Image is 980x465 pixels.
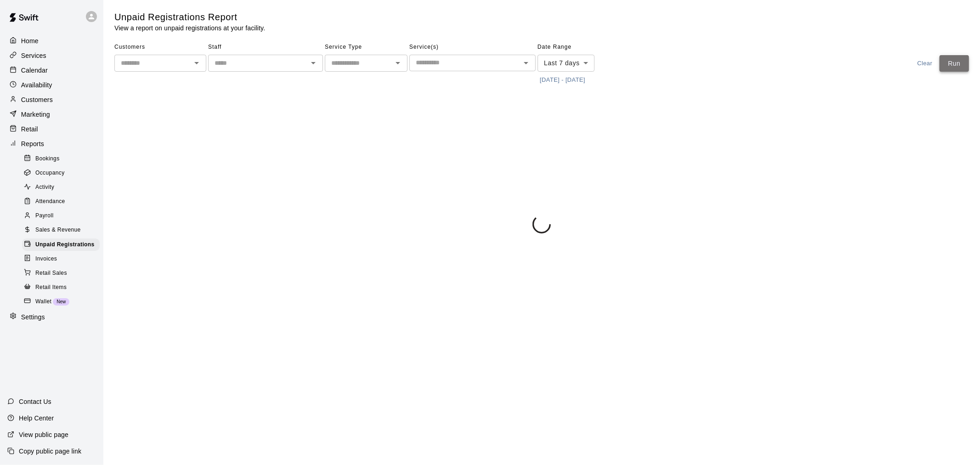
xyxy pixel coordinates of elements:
[21,36,39,45] p: Home
[7,137,96,151] a: Reports
[19,397,51,406] p: Contact Us
[21,110,50,119] p: Marketing
[22,210,100,222] div: Payroll
[190,57,203,69] button: Open
[21,66,48,75] p: Calendar
[35,211,53,221] span: Payroll
[22,266,103,280] a: Retail Sales
[22,181,103,195] a: Activity
[538,73,588,87] button: [DATE] - [DATE]
[22,280,103,295] a: Retail Items
[35,255,57,264] span: Invoices
[35,169,65,178] span: Occupancy
[35,154,60,164] span: Bookings
[391,57,404,69] button: Open
[7,122,96,136] a: Retail
[22,181,100,194] div: Activity
[22,167,100,180] div: Occupancy
[7,310,96,324] a: Settings
[35,183,54,192] span: Activity
[22,209,103,223] a: Payroll
[114,23,265,33] p: View a report on unpaid registrations at your facility.
[7,93,96,107] a: Customers
[114,11,265,23] h5: Unpaid Registrations Report
[22,295,100,308] div: WalletNew
[22,281,100,294] div: Retail Items
[19,414,54,423] p: Help Center
[910,55,940,72] button: Clear
[19,430,68,439] p: View public page
[21,125,38,134] p: Retail
[538,40,618,55] span: Date Range
[22,223,103,238] a: Sales & Revenue
[21,51,46,60] p: Services
[7,63,96,77] a: Calendar
[7,34,96,48] a: Home
[22,252,103,266] a: Invoices
[325,40,408,55] span: Service Type
[307,57,320,69] button: Open
[409,40,536,55] span: Service(s)
[22,267,100,280] div: Retail Sales
[538,55,595,72] div: Last 7 days
[22,238,103,252] a: Unpaid Registrations
[53,299,69,304] span: New
[21,139,44,148] p: Reports
[520,57,532,69] button: Open
[22,195,103,209] a: Attendance
[114,40,206,55] span: Customers
[22,152,103,166] a: Bookings
[21,312,45,322] p: Settings
[940,55,969,72] button: Run
[208,40,323,55] span: Staff
[22,153,100,165] div: Bookings
[21,95,53,104] p: Customers
[35,283,67,292] span: Retail Items
[19,447,81,456] p: Copy public page link
[22,238,100,251] div: Unpaid Registrations
[35,269,67,278] span: Retail Sales
[22,224,100,237] div: Sales & Revenue
[22,166,103,180] a: Occupancy
[35,226,81,235] span: Sales & Revenue
[22,195,100,208] div: Attendance
[7,108,96,121] a: Marketing
[35,240,95,250] span: Unpaid Registrations
[35,197,65,206] span: Attendance
[7,49,96,62] a: Services
[22,295,103,309] a: WalletNew
[7,78,96,92] a: Availability
[35,297,51,306] span: Wallet
[21,80,52,90] p: Availability
[22,253,100,266] div: Invoices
